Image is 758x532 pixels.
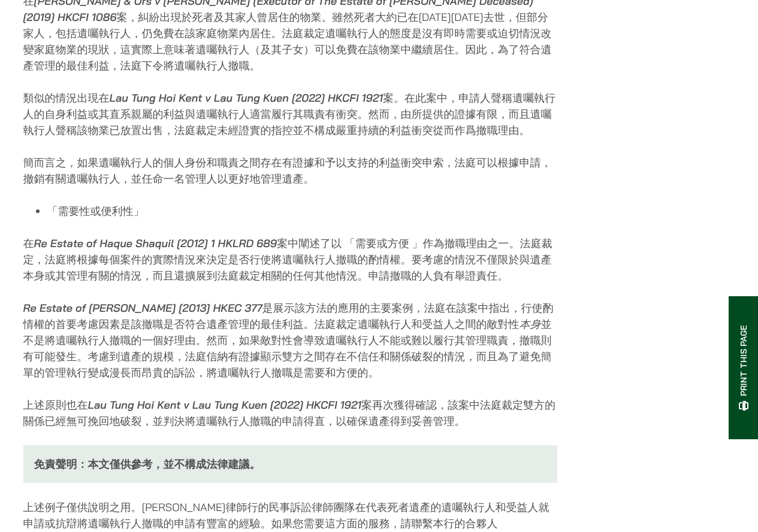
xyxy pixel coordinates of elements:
[88,398,362,412] em: Lau Tung Hoi Kent v Lau Tung Kuen [2022] HKCFI 1921
[23,90,557,138] p: 類似的情況出現在 案。在此案中，申請人聲稱遺囑執行人的自身利益或其直系親屬的利益與遺囑執行人適當履行其職責有衝突。然而，由所提供的證據有限，而且遺囑執行人聲稱該物業已放置出售，法庭裁定未經證實的...
[23,154,557,187] p: 簡而言之，如果遺囑執行人的個人身份和職責之間存在有證據和予以支持的利益衝突申索，法庭可以根據申請，撤銷有關遺囑執行人，並任命一名管理人以更好地管理遺產。
[520,317,541,331] em: 本身
[23,300,557,381] p: 是展示該方法的應用的主要案例，法庭在該案中指出，行使酌情權的首要考慮因素是該撤職是否符合遺產管理的最佳利益。法庭裁定遺囑執行人和受益人之間的敵對性 並不是將遺囑執行人撤職的一個好理由。然而，如果...
[34,236,277,250] em: Re Estate of Haque Shaquil [2012] 1 HKLRD 689
[23,235,557,284] p: 在 案中闡述了以 「需要或方便 」作為撤職理由之一。法庭裁定，法庭將根據每個案件的實際情況來決定是否行使將遺囑執行人撤職的酌情權。要考慮的情況不僅限於與遺產本身或其管理有關的情況，而且還擴展到法...
[47,203,557,219] li: 「需要性或便利性」
[23,301,262,315] em: Re Estate of [PERSON_NAME] [2013] HKEC 377
[110,91,383,105] em: Lau Tung Hoi Kent v Lau Tung Kuen [2022] HKCFI 1921
[34,457,261,471] strong: 免責聲明：本文僅供參考，並不構成法律建議。
[23,397,557,429] p: 上述原則也在 案再次獲得確認，該案中法庭裁定雙方的關係已經無可挽回地破裂，並判決將遺囑執行人撤職的申請得直，以確保遺產得到妥善管理。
